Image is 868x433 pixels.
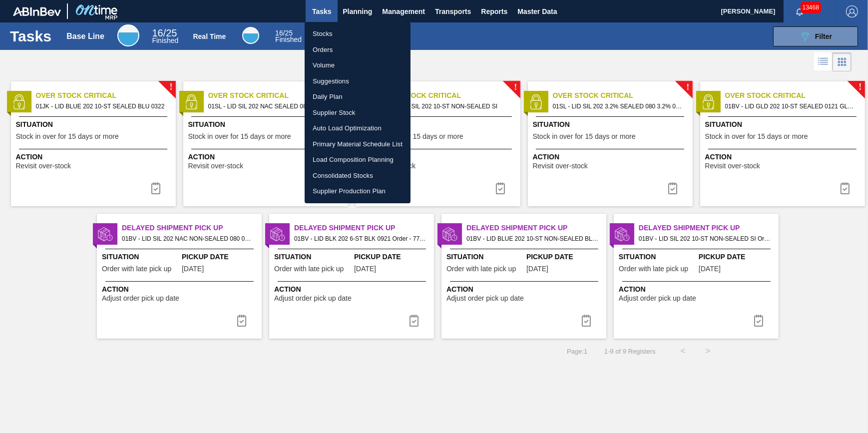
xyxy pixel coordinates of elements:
[305,136,411,152] a: Primary Material Schedule List
[305,183,411,199] a: Supplier Production Plan
[305,168,411,184] a: Consolidated Stocks
[305,73,411,89] a: Suggestions
[305,26,411,42] a: Stocks
[305,152,411,168] a: Load Composition Planning
[305,105,411,121] a: Supplier Stock
[305,57,411,73] a: Volume
[305,120,411,136] a: Auto Load Optimization
[305,89,411,105] a: Daily Plan
[305,42,411,58] a: Orders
